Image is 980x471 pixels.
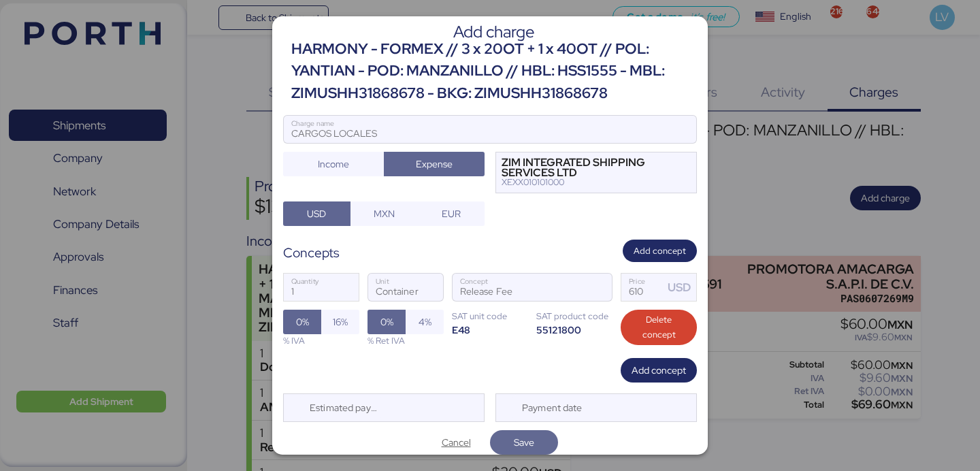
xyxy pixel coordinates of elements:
[318,156,349,172] span: Income
[442,206,461,222] span: EUR
[536,323,612,336] div: 55121800
[283,310,321,334] button: 0%
[490,430,558,455] button: Save
[621,358,697,383] button: Add concept
[632,362,686,378] span: Add concept
[384,152,485,176] button: Expense
[502,158,673,178] div: ZIM INTEGRATED SHIPPING SERVICES LTD
[283,334,359,347] div: % IVA
[367,310,406,334] button: 0%
[307,206,326,222] span: USD
[536,310,612,323] div: SAT product code
[321,310,359,334] button: 16%
[283,243,340,263] div: Concepts
[406,310,444,334] button: 4%
[621,310,697,345] button: Delete concept
[291,38,697,104] div: HARMONY - FORMEX // 3 x 20OT + 1 x 40OT // POL: YANTIAN - POD: MANZANILLO // HBL: HSS1555 - MBL: ...
[419,314,431,330] span: 4%
[514,434,534,451] span: Save
[502,178,673,187] div: XEXX010101000
[416,156,453,172] span: Expense
[452,310,528,323] div: SAT unit code
[283,201,350,226] button: USD
[452,323,528,336] div: E48
[442,434,471,451] span: Cancel
[422,430,490,455] button: Cancel
[632,312,686,342] span: Delete concept
[296,314,309,330] span: 0%
[333,314,348,330] span: 16%
[374,206,395,222] span: MXN
[367,334,444,347] div: % Ret IVA
[634,244,686,259] span: Add concept
[380,314,393,330] span: 0%
[623,240,697,262] button: Add concept
[350,201,418,226] button: MXN
[283,152,384,176] button: Income
[417,201,485,226] button: EUR
[291,26,697,38] div: Add charge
